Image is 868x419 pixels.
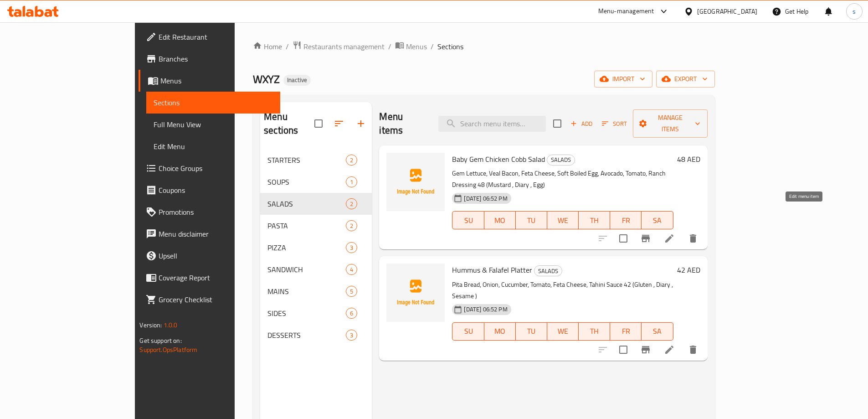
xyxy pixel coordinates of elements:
[159,250,272,261] span: Upsell
[610,322,642,341] button: FR
[260,237,372,259] div: PIZZA3
[610,211,642,229] button: FR
[267,155,346,166] span: STARTERS
[395,41,427,52] a: Menus
[379,110,427,137] h2: Menu items
[569,119,594,129] span: Add
[139,26,280,48] a: Edit Restaurant
[456,214,480,227] span: SU
[139,223,280,245] a: Menu disclaimer
[406,41,427,52] span: Menus
[677,264,700,276] h6: 42 AED
[534,265,562,276] div: SALADS
[139,344,197,356] a: Support.OpsPlatform
[267,220,346,231] span: PASTA
[346,264,357,275] div: items
[656,71,715,88] button: export
[663,73,708,85] span: export
[346,220,357,231] div: items
[438,116,546,132] input: search
[267,242,346,253] span: PIZZA
[346,178,357,186] span: 1
[635,228,657,249] button: Branch-specific-item
[452,152,545,166] span: Baby Gem Chicken Cobb Salad
[645,325,669,338] span: SA
[346,176,357,187] div: items
[456,325,480,338] span: SU
[267,264,346,275] span: SANDWICH
[154,97,272,108] span: Sections
[346,155,357,166] div: items
[548,114,567,133] span: Select section
[253,41,714,52] nav: breadcrumb
[139,289,280,310] a: Grocery Checklist
[283,75,311,86] div: Inactive
[551,214,575,227] span: WE
[598,6,654,17] div: Menu-management
[146,92,280,114] a: Sections
[460,194,511,203] span: [DATE] 06:52 PM
[516,322,547,341] button: TU
[346,242,357,253] div: items
[614,325,638,338] span: FR
[267,330,346,341] span: DESSERTS
[154,141,272,152] span: Edit Menu
[346,198,357,209] div: items
[346,243,357,252] span: 3
[697,6,757,16] div: [GEOGRAPHIC_DATA]
[635,339,657,361] button: Branch-specific-item
[139,245,280,267] a: Upsell
[283,76,311,84] span: Inactive
[601,73,645,85] span: import
[159,53,272,64] span: Branches
[260,324,372,346] div: DESSERTS3
[260,171,372,193] div: SOUPS1
[386,264,445,322] img: Hummus & Falafel Platter
[547,155,575,166] div: SALADS
[547,155,575,165] span: SALADS
[614,229,633,248] span: Select to update
[260,259,372,280] div: SANDWICH4
[677,153,700,166] h6: 48 AED
[614,214,638,227] span: FR
[664,344,675,355] a: Edit menu item
[452,263,532,277] span: Hummus & Falafel Platter
[452,168,673,191] p: Gem Lettuce, Veal Bacon, Feta Cheese, Soft Boiled Egg, Avocado, Tomato, Ranch Dressing 48 (Mustar...
[488,214,512,227] span: MO
[164,319,178,331] span: 1.0.0
[519,214,544,227] span: TU
[303,41,385,52] span: Restaurants management
[551,325,575,338] span: WE
[682,228,704,249] button: delete
[579,211,610,229] button: TH
[582,214,606,227] span: TH
[567,117,596,131] button: Add
[260,149,372,171] div: STARTERS2
[139,335,181,347] span: Get support on:
[346,156,357,165] span: 2
[452,279,673,302] p: Pita Bread, Onion, Cucumber, Tomato, Feta Cheese, Tahini Sauce 42 (Gluten , Diary , Sesame )
[139,157,280,179] a: Choice Groups
[139,179,280,201] a: Coupons
[346,265,357,274] span: 4
[154,119,272,130] span: Full Menu View
[567,117,596,131] span: Add item
[640,112,700,135] span: Manage items
[547,211,579,229] button: WE
[645,214,669,227] span: SA
[386,153,445,211] img: Baby Gem Chicken Cobb Salad
[452,322,484,341] button: SU
[267,286,346,297] span: MAINS
[267,176,346,187] span: SOUPS
[633,109,708,138] button: Manage items
[350,113,372,134] button: Add section
[160,75,272,86] span: Menus
[260,193,372,215] div: SALADS2
[534,266,562,276] span: SALADS
[267,198,346,209] div: SALADS
[431,41,434,52] li: /
[260,145,372,350] nav: Menu sections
